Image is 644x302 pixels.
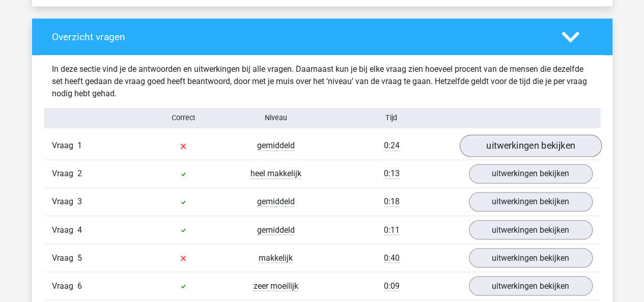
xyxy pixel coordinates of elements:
span: 0:13 [384,169,400,179]
span: heel makkelijk [250,169,301,179]
h4: Overzicht vragen [52,31,546,43]
span: Vraag [52,252,77,264]
a: uitwerkingen bekijken [459,135,601,157]
span: 6 [77,281,82,290]
span: Vraag [52,280,77,292]
a: uitwerkingen bekijken [469,192,593,211]
a: uitwerkingen bekijken [469,248,593,267]
a: uitwerkingen bekijken [469,164,593,183]
div: In deze sectie vind je de antwoorden en uitwerkingen bij alle vragen. Daarnaast kun je bij elke v... [44,63,600,100]
span: 5 [77,253,82,262]
span: Vraag [52,168,77,180]
span: 0:40 [384,253,400,263]
span: gemiddeld [257,225,295,235]
span: gemiddeld [257,141,295,151]
span: Vraag [52,140,77,152]
span: 0:18 [384,197,400,207]
span: 4 [77,225,82,234]
a: uitwerkingen bekijken [469,276,593,295]
div: Correct [137,113,230,123]
span: 0:11 [384,225,400,235]
span: 0:24 [384,141,400,151]
span: gemiddeld [257,197,295,207]
span: Vraag [52,224,77,236]
span: zeer moeilijk [254,281,298,291]
span: 0:09 [384,281,400,291]
div: Tijd [322,113,461,123]
span: 1 [77,141,82,150]
span: makkelijk [259,253,293,263]
span: Vraag [52,196,77,208]
a: uitwerkingen bekijken [469,220,593,239]
span: 3 [77,197,82,206]
div: Niveau [230,113,322,123]
span: 2 [77,169,82,178]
